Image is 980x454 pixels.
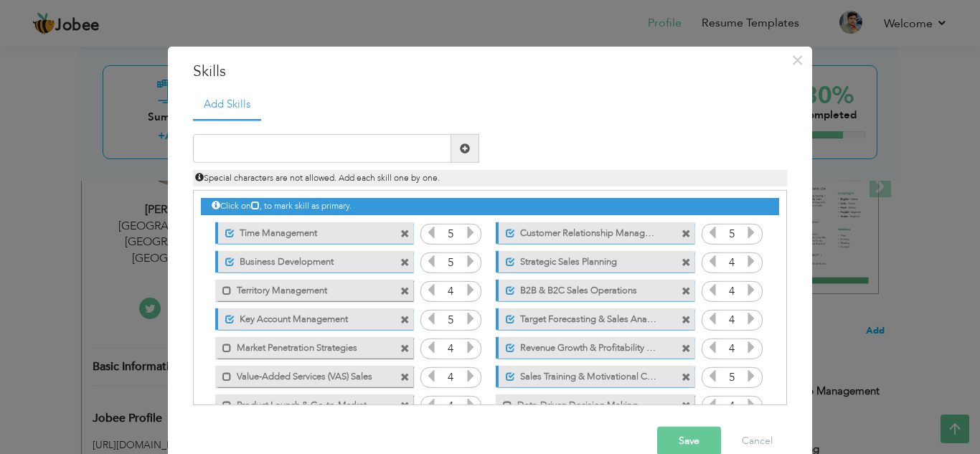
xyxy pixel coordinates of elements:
[515,365,658,383] label: Sales Training & Motivational Coaching
[235,250,377,268] label: Business Development
[232,365,377,383] label: Value-Added Services (VAS) Sales
[512,394,657,412] label: Data-Driven Decision Making
[515,250,658,268] label: Strategic Sales Planning
[195,172,440,184] span: Special characters are not allowed. Add each skill one by one.
[193,89,261,120] a: Add Skills
[232,279,377,297] label: Territory Management
[193,60,787,82] h3: Skills
[201,198,779,214] div: Click on , to mark skill as primary.
[235,308,377,326] label: Key Account Management
[232,336,377,354] label: Market Penetration Strategies
[791,47,804,72] span: ×
[515,336,658,354] label: Revenue Growth & Profitability Optimization
[232,394,377,412] label: Product Launch & Go-to-Market (GTM) Strategy
[515,279,658,297] label: B2B & B2C Sales Operations
[515,222,658,240] label: Customer Relationship Management
[786,48,809,71] button: Close
[235,222,377,240] label: Time Management
[515,308,658,326] label: Target Forecasting & Sales Analytics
